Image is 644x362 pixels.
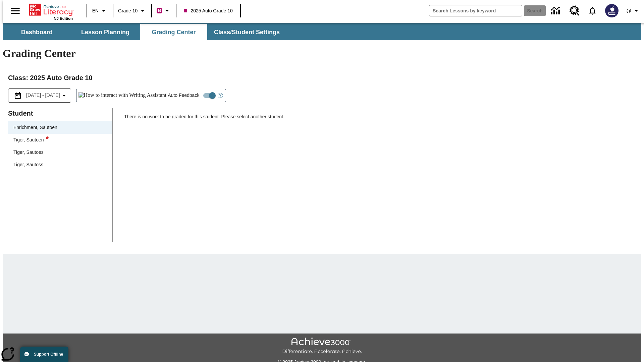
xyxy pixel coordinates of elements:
[3,24,70,40] button: Dashboard
[158,6,161,15] span: B
[282,338,362,355] img: Achieve3000 Differentiate Accelerate Achieve
[623,5,644,17] button: Profile/Settings
[46,136,49,139] svg: writing assistant alert
[8,72,636,83] h2: Class : 2025 Auto Grade 10
[209,24,285,40] button: Class/Student Settings
[29,3,73,16] a: Home
[8,108,112,119] p: Student
[13,149,44,156] div: Tiger, Sautoes
[626,7,631,14] span: @
[140,24,207,40] button: Grading Center
[8,134,112,146] div: Tiger, Sautoenwriting assistant alert
[584,2,601,19] a: Notifications
[11,92,68,100] button: Select the date range menu item
[184,7,232,14] span: 2025 Auto Grade 10
[21,28,53,36] span: Dashboard
[72,24,139,40] button: Lesson Planning
[3,24,286,40] div: SubNavbar
[26,92,60,99] span: [DATE] - [DATE]
[8,146,112,159] div: Tiger, Sautoes
[29,2,73,20] div: Home
[3,23,641,40] div: SubNavbar
[547,2,566,20] a: Data Center
[78,92,167,99] img: How to interact with Writing Assistant
[601,2,623,19] button: Select a new avatar
[168,92,199,99] span: Auto Feedback
[566,2,584,20] a: Resource Center, Will open in new tab
[13,136,49,143] div: Tiger, Sautoen
[214,28,280,36] span: Class/Student Settings
[152,28,196,36] span: Grading Center
[605,4,619,17] img: Avatar
[124,113,636,125] p: There is no work to be graded for this student. Please select another student.
[154,5,174,17] button: Boost Class color is violet red. Change class color
[3,47,641,60] h1: Grading Center
[20,347,68,362] button: Support Offline
[81,28,129,36] span: Lesson Planning
[89,5,111,17] button: Language: EN, Select a language
[8,121,112,134] div: Enrichment, Sautoen
[34,352,63,357] span: Support Offline
[8,159,112,171] div: Tiger, Sautoss
[13,124,57,131] div: Enrichment, Sautoen
[5,1,25,21] button: Open side menu
[215,89,226,102] button: Open Help for Writing Assistant
[118,7,138,14] span: Grade 10
[54,16,73,20] span: NJ Edition
[60,92,68,100] svg: Collapse Date Range Filter
[115,5,149,17] button: Grade: Grade 10, Select a grade
[92,7,99,14] span: EN
[429,5,522,16] input: search field
[13,161,43,168] div: Tiger, Sautoss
